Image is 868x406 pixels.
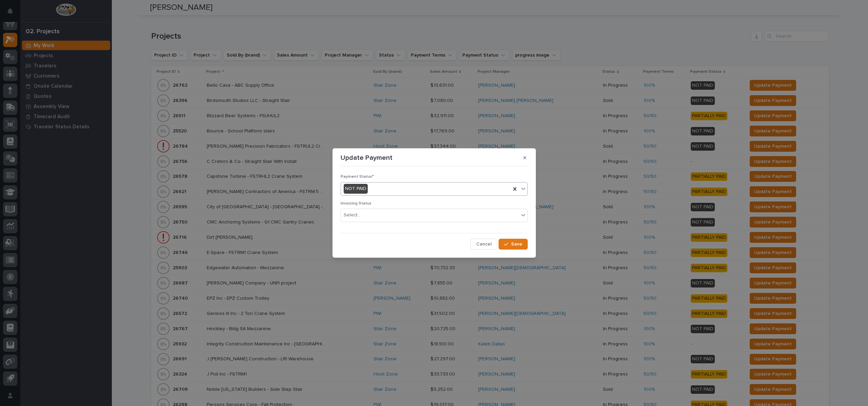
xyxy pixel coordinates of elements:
p: Update Payment [341,154,392,162]
span: Cancel [476,241,491,247]
button: Save [499,239,527,250]
span: Invoicing Status [341,201,371,206]
span: Save [511,241,522,247]
button: Cancel [470,239,497,250]
span: Payment Status [341,175,374,179]
div: Select... [344,212,361,219]
div: NOT PAID [344,184,368,194]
